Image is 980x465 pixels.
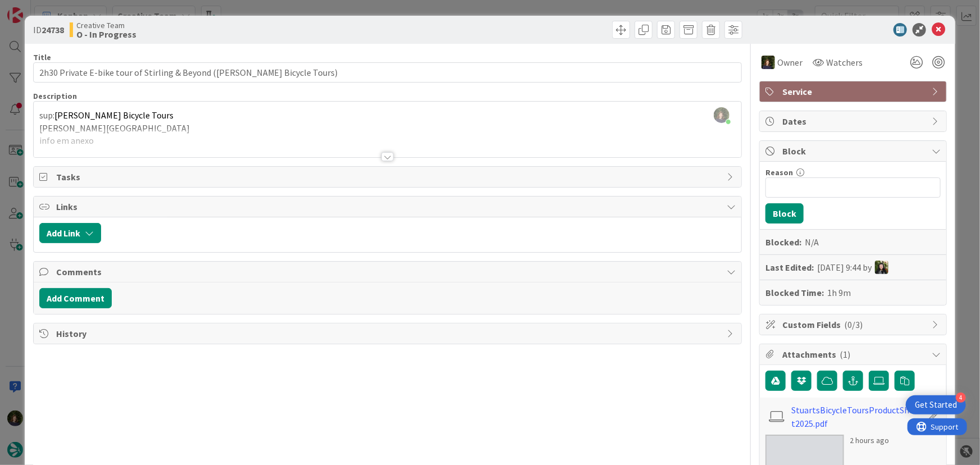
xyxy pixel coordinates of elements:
[56,265,722,279] span: Comments
[906,395,966,414] div: Open Get Started checklist, remaining modules: 4
[56,170,722,184] span: Tasks
[777,56,803,69] span: Owner
[76,30,136,39] b: O - In Progress
[782,144,926,158] span: Block
[42,24,64,35] b: 24738
[39,122,736,135] p: [PERSON_NAME][GEOGRAPHIC_DATA]
[782,85,926,98] span: Service
[39,109,736,122] p: sup:
[850,435,889,446] div: 2 hours ago
[826,56,863,69] span: Watchers
[817,261,888,274] div: [DATE] 9:44 by
[39,288,112,308] button: Add Comment
[782,318,926,331] span: Custom Fields
[956,393,966,403] div: 4
[24,2,51,15] span: Support
[33,91,77,101] span: Description
[33,52,51,62] label: Title
[765,261,814,274] b: Last Edited:
[765,167,793,177] label: Reason
[76,21,136,30] span: Creative Team
[765,286,824,299] b: Blocked Time:
[805,235,819,249] div: N/A
[782,348,926,361] span: Attachments
[765,235,801,249] b: Blocked:
[792,403,922,430] a: StuartsBicycleToursProductSheet2025.pdf
[765,203,804,224] button: Block
[762,56,775,69] img: MC
[54,110,174,121] span: [PERSON_NAME] Bicycle Tours
[782,115,926,128] span: Dates
[714,107,730,123] img: OSJL0tKbxWQXy8f5HcXbcaBiUxSzdGq2.jpg
[915,399,957,411] div: Get Started
[840,349,850,360] span: ( 1 )
[39,223,101,243] button: Add Link
[844,319,863,330] span: ( 0/3 )
[827,286,851,299] div: 1h 9m
[33,62,742,83] input: type card name here...
[56,200,722,213] span: Links
[33,23,64,37] span: ID
[875,261,888,274] img: BC
[56,327,722,340] span: History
